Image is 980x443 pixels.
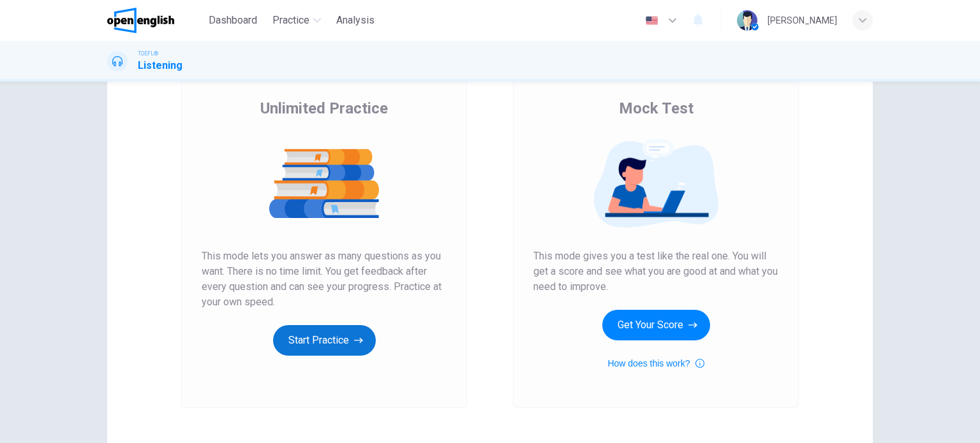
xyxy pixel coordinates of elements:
span: Unlimited Practice [260,98,388,119]
button: How does this work? [607,356,704,371]
button: Analysis [331,9,380,32]
span: This mode gives you a test like the real one. You will get a score and see what you are good at a... [533,249,778,294]
span: Practice [272,13,309,28]
span: Analysis [336,13,375,28]
span: TOEFL® [138,49,158,58]
h1: Listening [138,58,182,73]
button: Start Practice [273,325,376,356]
a: OpenEnglish logo [107,8,204,33]
button: Dashboard [204,9,262,32]
img: OpenEnglish logo [107,8,174,33]
button: Practice [267,9,326,32]
span: Mock Test [619,98,694,119]
span: Dashboard [209,13,257,28]
img: en [644,16,660,25]
button: Get Your Score [602,310,710,340]
img: Profile picture [737,10,757,31]
span: This mode lets you answer as many questions as you want. There is no time limit. You get feedback... [202,249,447,310]
div: [PERSON_NAME] [768,13,837,28]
